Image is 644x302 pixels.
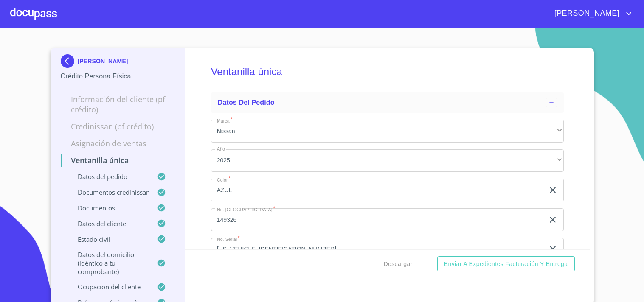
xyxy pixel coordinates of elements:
[61,138,175,148] p: Asignación de Ventas
[61,235,157,243] p: Estado civil
[211,92,564,113] div: Datos del pedido
[61,155,175,165] p: Ventanilla única
[548,244,558,254] button: clear input
[61,282,157,291] p: Ocupación del Cliente
[61,54,175,71] div: [PERSON_NAME]
[61,188,157,196] p: Documentos CrediNissan
[61,250,157,276] p: Datos del domicilio (idéntico a tu comprobante)
[548,7,624,20] span: [PERSON_NAME]
[61,219,157,228] p: Datos del cliente
[548,7,634,20] button: account of current user
[437,256,575,272] button: Enviar a Expedientes Facturación y Entrega
[548,215,558,225] button: clear input
[444,259,568,269] span: Enviar a Expedientes Facturación y Entrega
[61,71,175,81] p: Crédito Persona Física
[61,54,78,68] img: Docupass spot blue
[380,256,416,272] button: Descargar
[78,58,128,64] p: [PERSON_NAME]
[61,172,157,181] p: Datos del pedido
[61,94,175,115] p: Información del cliente (PF crédito)
[61,204,157,212] p: Documentos
[384,259,413,269] span: Descargar
[211,149,564,172] div: 2025
[218,99,275,106] span: Datos del pedido
[211,54,564,89] h5: Ventanilla única
[61,121,175,131] p: Credinissan (PF crédito)
[548,185,558,195] button: clear input
[211,120,564,143] div: Nissan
